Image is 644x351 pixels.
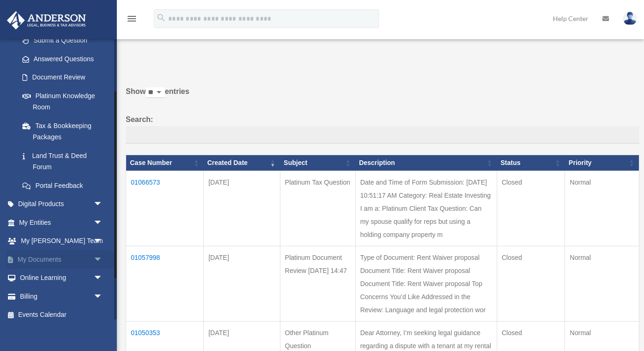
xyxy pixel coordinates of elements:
td: Platinum Tax Question [280,171,355,246]
span: arrow_drop_down [93,269,112,288]
img: Anderson Advisors Platinum Portal [4,11,89,29]
td: Normal [565,246,639,321]
a: menu [126,16,137,24]
td: Type of Document: Rent Waiver proposal Document Title: Rent Waiver proposal Document Title: Rent ... [355,246,497,321]
a: Online Learningarrow_drop_down [7,269,117,287]
td: [DATE] [203,246,280,321]
td: Closed [497,246,565,321]
th: Description: activate to sort column ascending [355,155,497,171]
td: [DATE] [203,171,280,246]
span: arrow_drop_down [93,250,112,269]
span: arrow_drop_down [93,287,112,306]
span: arrow_drop_down [93,195,112,214]
a: Answered Questions [13,50,107,68]
td: Platinum Document Review [DATE] 14:47 [280,246,355,321]
i: menu [126,13,137,24]
a: My Entitiesarrow_drop_down [7,213,117,232]
td: Normal [565,171,639,246]
i: search [156,13,166,23]
th: Created Date: activate to sort column ascending [203,155,280,171]
a: My [PERSON_NAME] Teamarrow_drop_down [7,232,117,251]
a: Platinum Knowledge Room [13,86,112,116]
td: Date and Time of Form Submission: [DATE] 10:51:17 AM Category: Real Estate Investing I am a: Plat... [355,171,497,246]
a: Billingarrow_drop_down [7,287,117,306]
label: Show entries [126,85,639,107]
label: Search: [126,113,639,144]
th: Priority: activate to sort column ascending [565,155,639,171]
td: 01057998 [126,246,204,321]
span: arrow_drop_down [93,213,112,232]
a: Events Calendar [7,306,117,324]
a: Portal Feedback [13,176,112,195]
a: Digital Productsarrow_drop_down [7,195,117,214]
span: arrow_drop_down [93,232,112,251]
th: Subject: activate to sort column ascending [280,155,355,171]
a: Land Trust & Deed Forum [13,146,112,176]
a: Tax & Bookkeeping Packages [13,116,112,146]
th: Case Number: activate to sort column ascending [126,155,204,171]
td: 01066573 [126,171,204,246]
a: My Documentsarrow_drop_down [7,250,117,269]
th: Status: activate to sort column ascending [497,155,565,171]
a: Document Review [13,68,112,87]
td: Closed [497,171,565,246]
img: User Pic [623,12,637,25]
a: Submit a Question [13,31,112,50]
select: Showentries [146,87,165,98]
input: Search: [126,126,639,144]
